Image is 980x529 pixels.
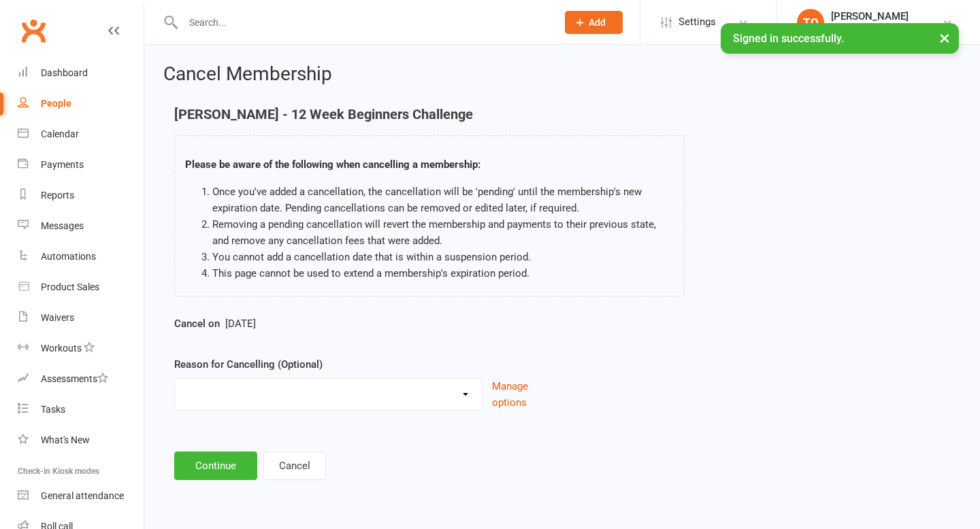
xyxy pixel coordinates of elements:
[18,180,144,211] a: Reports
[18,88,144,119] a: People
[797,9,824,36] div: TO
[18,394,144,425] a: Tasks
[932,23,957,52] button: ×
[589,17,606,28] span: Add
[41,159,84,170] div: Payments
[18,119,144,150] a: Calendar
[18,241,144,272] a: Automations
[18,481,144,511] a: General attendance kiosk mode
[565,11,623,34] button: Add
[212,249,674,265] li: You cannot add a cancellation date that is within a suspension period.
[41,373,108,384] div: Assessments
[41,129,79,139] div: Calendar
[18,58,144,88] a: Dashboard
[18,364,144,394] a: Assessments
[174,315,220,332] label: Cancel on
[212,265,674,281] li: This page cannot be used to extend a membership's expiration period.
[41,434,90,445] div: What's New
[679,7,716,37] span: Settings
[831,22,909,35] div: Snake pit gym
[41,251,96,262] div: Automations
[41,404,65,415] div: Tasks
[179,13,547,32] input: Search...
[16,14,50,48] a: Clubworx
[225,318,256,330] span: [DATE]
[174,107,685,122] h4: [PERSON_NAME] - 12 Week Beginners Challenge
[492,378,552,411] button: Manage options
[263,451,326,480] button: Cancel
[18,425,144,456] a: What's New
[163,64,961,85] h2: Cancel Membership
[41,190,74,201] div: Reports
[18,333,144,364] a: Workouts
[174,356,323,373] label: Reason for Cancelling (Optional)
[212,184,674,216] li: Once you've added a cancellation, the cancellation will be 'pending' until the membership's new e...
[41,281,99,292] div: Product Sales
[174,451,257,480] button: Continue
[41,67,88,78] div: Dashboard
[18,150,144,180] a: Payments
[18,303,144,333] a: Waivers
[185,158,480,171] strong: Please be aware of the following when cancelling a membership:
[831,10,909,22] div: [PERSON_NAME]
[212,216,674,249] li: Removing a pending cancellation will revert the membership and payments to their previous state, ...
[41,490,124,501] div: General attendance
[41,220,84,231] div: Messages
[41,343,82,354] div: Workouts
[18,272,144,303] a: Product Sales
[41,312,74,323] div: Waivers
[733,32,844,45] span: Signed in successfully.
[18,211,144,241] a: Messages
[41,98,71,109] div: People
